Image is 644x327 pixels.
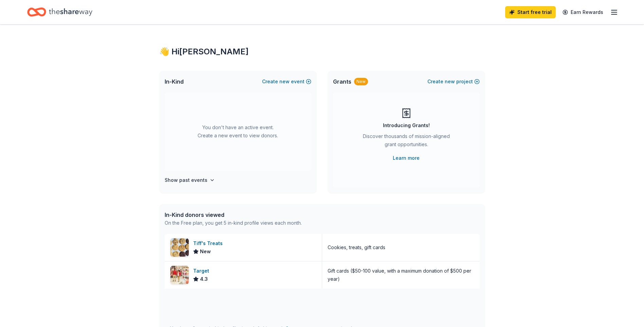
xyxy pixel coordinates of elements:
[165,211,302,219] div: In-Kind donors viewed
[165,92,311,171] div: You don't have an active event. Create a new event to view donors.
[383,121,430,130] div: Introducing Grants!
[505,6,556,18] a: Start free trial
[200,247,211,256] span: New
[427,78,480,86] button: Createnewproject
[558,6,607,18] a: Earn Rewards
[393,154,420,162] a: Learn more
[193,239,225,247] div: Tiff's Treats
[170,238,189,257] img: Image for Tiff's Treats
[445,78,455,86] span: new
[159,46,485,57] div: 👋 Hi [PERSON_NAME]
[165,176,207,184] h4: Show past events
[165,176,215,184] button: Show past events
[165,219,302,227] div: On the Free plan, you get 5 in-kind profile views each month.
[170,266,189,284] img: Image for Target
[328,267,474,283] div: Gift cards ($50-100 value, with a maximum donation of $500 per year)
[333,78,351,86] span: Grants
[262,78,311,86] button: Createnewevent
[200,275,208,283] span: 4.3
[165,78,184,86] span: In-Kind
[354,78,368,85] div: New
[279,78,290,86] span: new
[328,243,385,252] div: Cookies, treats, gift cards
[27,4,92,20] a: Home
[193,267,212,275] div: Target
[360,132,453,151] div: Discover thousands of mission-aligned grant opportunities.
